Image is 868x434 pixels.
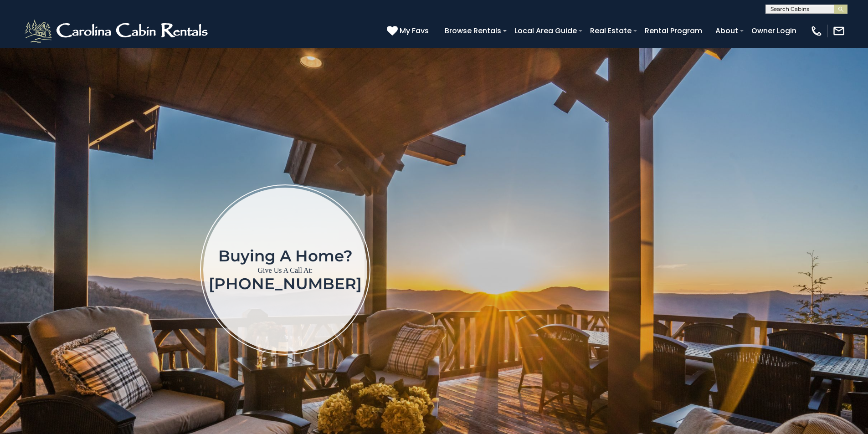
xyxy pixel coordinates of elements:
span: My Favs [400,25,429,36]
a: Real Estate [586,23,636,39]
img: White-1-2.png [23,17,212,45]
a: Local Area Guide [510,23,581,39]
img: phone-regular-white.png [810,25,823,37]
a: [PHONE_NUMBER] [209,274,362,293]
h1: Buying a home? [209,248,362,264]
a: My Favs [387,25,431,37]
img: mail-regular-white.png [832,25,845,37]
p: Give Us A Call At: [209,264,362,277]
a: About [711,23,743,39]
a: Browse Rentals [440,23,506,39]
a: Rental Program [640,23,707,39]
a: Owner Login [747,23,801,39]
